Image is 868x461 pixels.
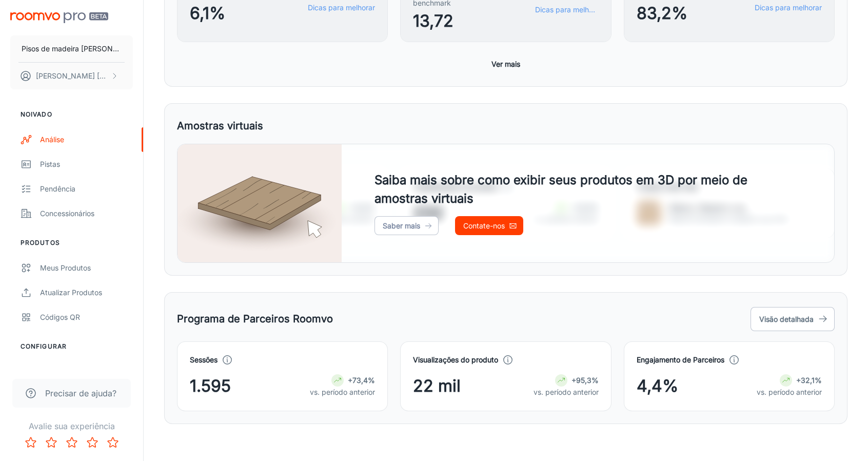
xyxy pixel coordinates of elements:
font: 13,72 [413,11,453,31]
font: Noivado [21,110,52,118]
font: vs. período anterior [534,388,599,396]
font: Configurar [21,342,67,350]
a: Saber mais [374,216,439,235]
font: Atualizar produtos [40,288,102,297]
font: 22 mil [413,376,461,396]
font: Pendência [40,184,75,193]
font: Produtos [21,239,60,246]
font: vs. período anterior [757,388,822,396]
img: Roomvo PRO Beta [10,12,108,23]
font: Saber mais [383,221,420,230]
font: Meus Produtos [40,263,91,272]
font: 6,1% [190,3,225,23]
font: Sessões [190,355,218,364]
font: Avalie sua experiência [29,421,115,431]
font: Pistas [40,160,60,168]
font: Visão detalhada [759,315,814,323]
button: Classifique 3 estrelas [62,432,82,453]
font: +32,1% [796,376,822,385]
button: Pisos de madeira [PERSON_NAME] [10,35,133,62]
font: [PERSON_NAME] [97,71,156,80]
font: Visualizações do produto [413,355,498,364]
font: 83,2% [637,3,687,23]
button: Classificação 2 estrelas [41,432,62,453]
font: Saiba mais sobre como exibir seus produtos em 3D por meio de amostras virtuais [374,172,747,206]
font: Precisar de ajuda? [45,388,116,398]
font: Dicas para melhorar [535,5,602,14]
button: [PERSON_NAME] [PERSON_NAME] [10,63,133,89]
font: +95,3% [571,376,599,385]
font: Engajamento de Parceiros [637,355,724,364]
button: Ver mais [487,54,524,73]
font: Concessionários [40,209,94,218]
font: 4,4% [637,376,678,396]
font: Dicas para melhorar [755,3,822,12]
font: Contate-nos [463,221,505,230]
a: Contate-nos [455,216,523,235]
button: Classifique 1 estrela [21,432,41,453]
button: Classifique 5 estrelas [103,432,123,453]
font: Ver mais [491,60,520,69]
font: Códigos QR [40,313,80,321]
font: +73,4% [348,376,375,385]
font: Análise [40,135,64,144]
button: Classifique 4 estrelas [82,432,103,453]
font: Amostras virtuais [177,120,263,132]
font: Dicas para melhorar [308,3,375,12]
font: 1.595 [190,376,231,396]
button: Visão detalhada [751,307,835,331]
font: Programa de Parceiros Roomvo [177,313,333,325]
font: vs. período anterior [310,388,375,396]
font: Pisos de madeira [PERSON_NAME] [22,44,140,53]
font: [PERSON_NAME] [36,71,95,80]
